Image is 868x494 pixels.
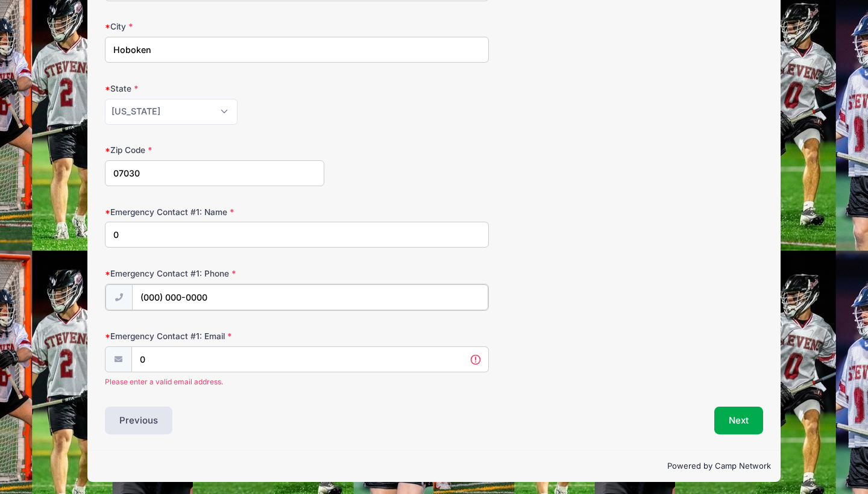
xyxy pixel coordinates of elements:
p: Powered by Camp Network [97,460,771,472]
button: Next [714,407,763,434]
label: Emergency Contact #1: Phone [105,267,324,280]
label: Emergency Contact #1: Name [105,206,324,218]
span: Please enter a valid email address. [105,377,489,387]
input: xxxxx [105,160,324,186]
input: (xxx) xxx-xxxx [132,284,488,310]
input: email@email.com [131,346,489,372]
label: City [105,20,324,33]
label: Zip Code [105,144,324,156]
label: Emergency Contact #1: Email [105,330,324,342]
label: State [105,83,324,95]
button: Previous [105,407,172,434]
